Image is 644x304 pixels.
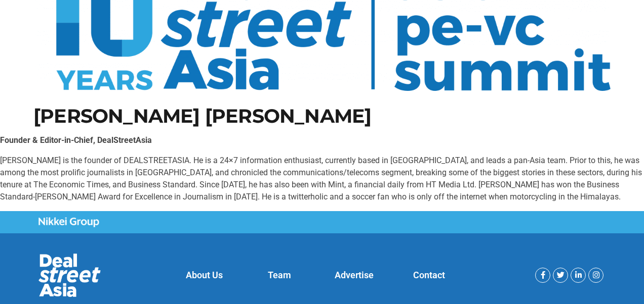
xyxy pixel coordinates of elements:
[186,270,223,280] a: About Us
[413,270,445,280] a: Contact
[268,270,291,280] a: Team
[335,270,374,280] a: Advertise
[38,217,99,227] img: Nikkei Group
[33,107,611,126] h1: [PERSON_NAME] [PERSON_NAME]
